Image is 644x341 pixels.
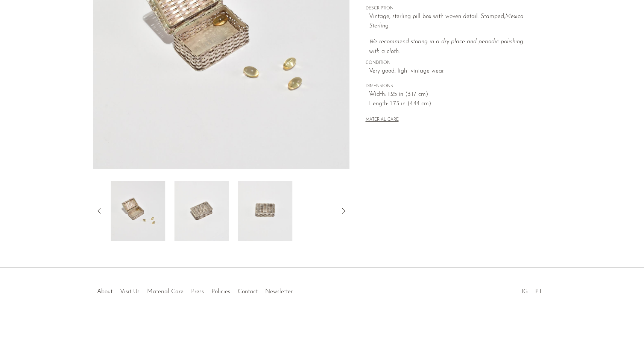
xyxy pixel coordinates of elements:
[369,12,535,31] p: Vintage, sterling pill box with woven detail. Stamped, .
[111,181,165,241] img: Woven Sterling Pill Box
[535,289,542,295] a: PT
[93,283,296,297] ul: Quick links
[238,181,292,241] img: Woven Sterling Pill Box
[366,117,399,123] button: MATERIAL CARE
[518,283,546,297] ul: Social Medias
[366,5,535,12] span: DESCRIPTION
[191,289,204,295] a: Press
[97,289,112,295] a: About
[366,83,535,90] span: DIMENSIONS
[366,60,535,67] span: CONDITION
[174,181,229,241] img: Woven Sterling Pill Box
[147,289,184,295] a: Material Care
[369,90,535,100] span: Width: 1.25 in (3.17 cm)
[369,39,523,55] i: We recommend storing in a dry place and periodic polishing with a cloth.
[120,289,140,295] a: Visit Us
[369,99,535,109] span: Length: 1.75 in (4.44 cm)
[369,67,535,76] span: Very good; light vintage wear.
[522,289,528,295] a: IG
[211,289,230,295] a: Policies
[238,289,258,295] a: Contact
